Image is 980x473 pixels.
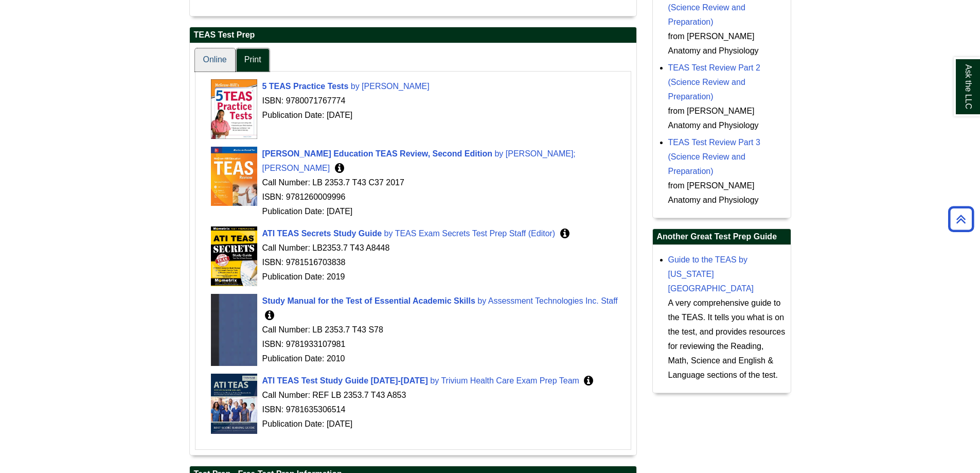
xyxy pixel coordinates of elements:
div: Call Number: LB2353.7 T43 A8448 [211,241,626,255]
div: A very comprehensive guide to the TEAS. It tells you what is on the test, and provides resources ... [668,296,786,382]
div: ISBN: 9781635306514 [211,402,626,417]
div: Call Number: LB 2353.7 T43 S78 [211,323,626,337]
span: Study Manual for the Test of Essential Academic Skills [262,296,475,305]
div: ISBN: 9781933107981 [211,337,626,352]
div: Call Number: REF LB 2353.7 T43 A853 [211,388,626,402]
span: by [351,82,360,91]
div: ISBN: 9781260009996 [211,190,626,204]
a: Online [195,48,235,72]
h2: Another Great Test Prep Guide [653,229,791,245]
div: Publication Date: [DATE] [211,108,626,122]
a: Cover Art [PERSON_NAME] Education TEAS Review, Second Edition by [PERSON_NAME]; [PERSON_NAME] [262,149,576,172]
div: Publication Date: 2010 [211,352,626,366]
a: 5 TEAS Practice Tests by [PERSON_NAME] [262,82,430,91]
span: by [384,229,393,238]
a: Back to Top [945,212,977,226]
span: Trivium Health Care Exam Prep Team [441,376,579,385]
span: [PERSON_NAME] Education TEAS Review, Second Edition [262,149,492,158]
h2: TEAS Test Prep [190,27,636,43]
span: by [477,296,486,305]
span: ATI TEAS Secrets Study Guide [262,229,382,238]
span: [PERSON_NAME] [362,82,430,91]
img: Cover Art [211,374,257,434]
span: Assessment Technologies Inc. Staff [488,296,618,305]
a: Guide to the TEAS by [US_STATE][GEOGRAPHIC_DATA] [668,255,754,293]
a: Cover Art ATI TEAS Test Study Guide [DATE]-[DATE] by Trivium Health Care Exam Prep Team [262,376,582,385]
div: from [PERSON_NAME] Anatomy and Physiology [668,104,786,133]
div: Publication Date: [DATE] [211,417,626,431]
span: [PERSON_NAME]; [PERSON_NAME] [262,149,576,172]
div: from [PERSON_NAME] Anatomy and Physiology [668,29,786,58]
span: 5 TEAS Practice Tests [262,82,349,91]
a: TEAS Test Review Part 3 (Science Review and Preparation) [668,138,760,176]
div: Publication Date: [DATE] [211,204,626,219]
div: from [PERSON_NAME] Anatomy and Physiology [668,179,786,207]
div: Publication Date: 2019 [211,270,626,284]
a: Print [236,48,270,72]
span: by [494,149,503,158]
img: Cover Art [211,147,257,206]
img: Cover Art [211,294,257,366]
div: ISBN: 9781516703838 [211,255,626,270]
span: by [430,376,439,385]
span: TEAS Exam Secrets Test Prep Staff (Editor) [395,229,556,238]
a: Cover Art ATI TEAS Secrets Study Guide by TEAS Exam Secrets Test Prep Staff (Editor) [262,229,558,238]
a: TEAS Test Review Part 2 (Science Review and Preparation) [668,63,760,101]
div: ISBN: 9780071767774 [211,94,626,108]
a: Cover Art Study Manual for the Test of Essential Academic Skills by Assessment Technologies Inc. ... [262,296,618,305]
span: ATI TEAS Test Study Guide [DATE]-[DATE] [262,376,428,385]
div: Call Number: LB 2353.7 T43 C37 2017 [211,176,626,190]
img: Cover Art [211,226,257,287]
